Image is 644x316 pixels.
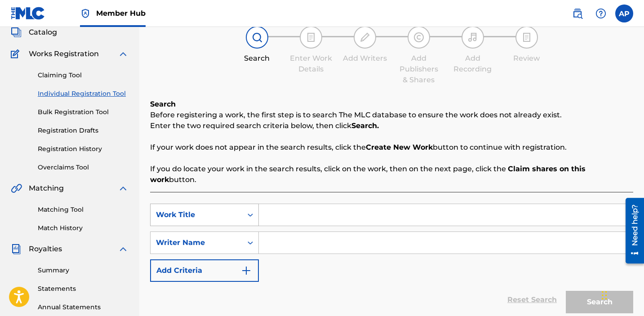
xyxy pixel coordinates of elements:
div: Help [592,4,610,22]
iframe: Chat Widget [599,273,644,316]
a: Public Search [568,4,586,22]
p: If your work does not appear in the search results, click the button to continue with registration. [150,142,633,153]
a: Annual Statements [38,303,129,312]
span: Works Registration [29,49,99,59]
img: search [572,8,583,19]
span: Royalties [29,244,62,254]
div: Add Publishers & Shares [396,53,441,85]
img: step indicator icon for Add Recording [467,32,478,43]
span: Catalog [29,27,57,38]
img: Matching [11,183,22,194]
img: step indicator icon for Search [252,32,262,43]
img: Royalties [11,244,22,254]
img: step indicator icon for Add Writers [360,32,370,43]
div: Search [235,53,280,64]
a: Matching Tool [38,205,129,214]
img: help [595,8,606,19]
a: Match History [38,223,129,233]
iframe: Resource Center [619,195,644,267]
b: Search [150,100,176,108]
div: Review [504,53,549,64]
div: User Menu [615,4,633,22]
div: Enter Work Details [289,53,333,75]
a: Overclaims Tool [38,163,129,172]
a: Registration Drafts [38,126,129,135]
img: expand [118,183,129,194]
a: Bulk Registration Tool [38,107,129,117]
button: Add Criteria [150,259,259,282]
img: 9d2ae6d4665cec9f34b9.svg [241,265,252,276]
span: Matching [29,183,64,194]
img: step indicator icon for Review [521,32,532,43]
img: expand [118,49,129,59]
a: Individual Registration Tool [38,89,129,98]
img: step indicator icon for Add Publishers & Shares [413,32,424,43]
strong: Create New Work [366,143,433,151]
img: Catalog [11,27,22,38]
p: Enter the two required search criteria below, then click [150,120,633,131]
p: If you do locate your work in the search results, click on the work, then on the next page, click... [150,164,633,185]
a: Claiming Tool [38,71,129,80]
img: step indicator icon for Enter Work Details [306,32,316,43]
div: Work Title [156,209,237,220]
strong: Search. [351,121,379,130]
p: Before registering a work, the first step is to search The MLC database to ensure the work does n... [150,110,633,120]
a: Statements [38,284,129,294]
div: Writer Name [156,237,237,248]
img: MLC Logo [11,7,45,20]
a: CatalogCatalog [11,27,57,38]
span: Member Hub [96,8,146,18]
img: Works Registration [11,49,22,59]
img: Top Rightsholder [80,8,91,19]
div: Add Recording [450,53,495,75]
a: Summary [38,266,129,275]
div: Add Writers [342,53,387,64]
a: Registration History [38,144,129,154]
img: expand [118,244,129,254]
div: Drag [602,282,607,309]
